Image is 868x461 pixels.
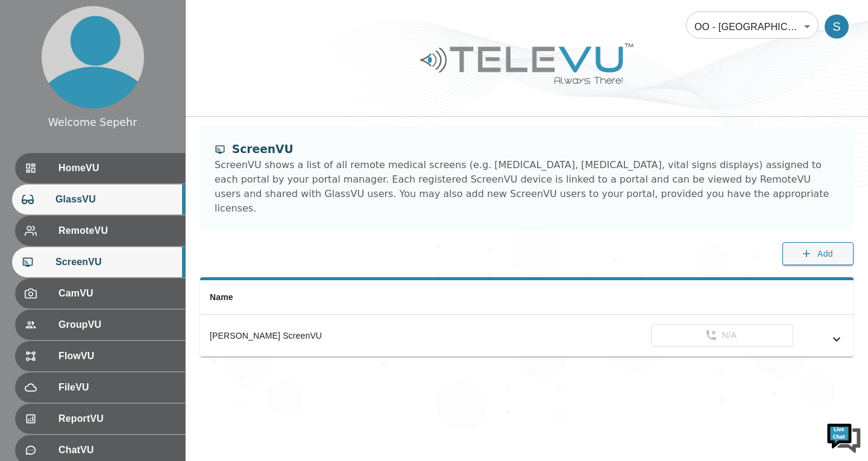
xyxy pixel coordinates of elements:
span: HomeVU [58,161,175,175]
div: S [825,14,849,39]
img: d_736959983_company_1615157101543_736959983 [20,56,51,86]
span: Add [817,246,833,262]
div: ScreenVU [12,247,185,277]
div: RemoteVU [15,216,185,246]
div: Minimize live chat window [198,6,227,35]
button: Add [782,242,854,266]
div: GroupVU [15,310,185,340]
span: Name [210,292,233,302]
span: ScreenVU [55,255,175,269]
span: RemoteVU [58,224,175,238]
div: [PERSON_NAME] ScreenVU [210,330,441,342]
div: OO - [GEOGRAPHIC_DATA] - [PERSON_NAME] [686,10,819,43]
div: ScreenVU [215,141,839,158]
span: GlassVU [55,192,175,207]
textarea: Type your message and hit 'Enter' [6,329,230,371]
div: Chat with us now [63,63,203,79]
table: simple table [200,280,854,357]
span: ChatVU [58,443,175,457]
span: CamVU [58,286,175,301]
div: Welcome Sepehr [48,114,137,130]
div: ScreenVU shows a list of all remote medical screens (e.g. [MEDICAL_DATA], [MEDICAL_DATA], vital s... [215,158,839,216]
div: HomeVU [15,153,185,183]
div: ReportVU [15,404,185,434]
span: ReportVU [58,412,175,426]
div: FlowVU [15,341,185,371]
div: CamVU [15,278,185,309]
img: profile.png [42,6,144,108]
img: Chat Widget [826,419,862,455]
span: FileVU [58,380,175,395]
span: FlowVU [58,349,175,363]
span: GroupVU [58,318,175,332]
img: Logo [418,39,635,89]
div: GlassVU [12,184,185,215]
span: We're online! [70,152,166,274]
div: FileVU [15,372,185,403]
